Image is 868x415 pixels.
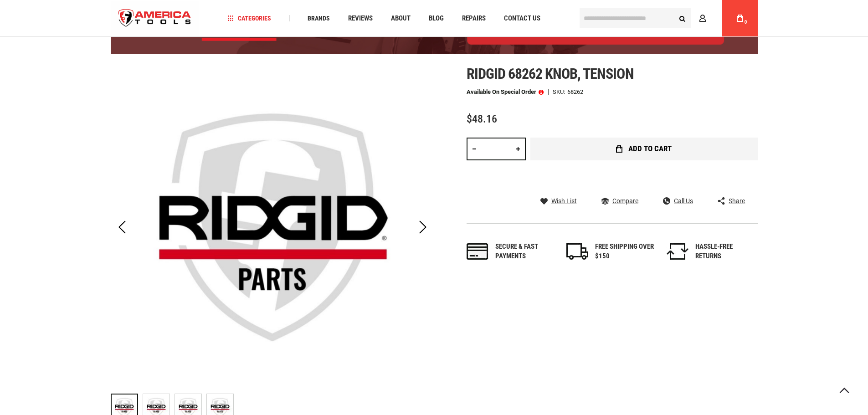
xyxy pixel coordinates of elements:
[595,242,654,261] div: FREE SHIPPING OVER $150
[504,15,540,22] span: Contact Us
[308,15,330,21] span: Brands
[500,12,544,25] a: Contact Us
[540,197,577,205] a: Wish List
[729,198,745,204] span: Share
[462,15,486,22] span: Repairs
[745,20,747,25] span: 0
[567,89,583,95] div: 68262
[344,12,377,25] a: Reviews
[111,1,199,36] img: America Tools
[495,242,555,261] div: Secure & fast payments
[227,15,271,21] span: Categories
[674,198,693,204] span: Call Us
[667,243,688,260] img: returns
[566,243,588,260] img: shipping
[628,145,672,153] span: Add to Cart
[530,138,758,160] button: Add to Cart
[467,89,544,95] p: Available on Special Order
[467,243,488,260] img: payments
[458,12,490,25] a: Repairs
[612,198,638,204] span: Compare
[111,66,134,389] div: Previous
[111,66,434,389] img: RIDGID 68262 KNOB, TENSION
[663,197,693,205] a: Call Us
[429,15,444,22] span: Blog
[348,15,373,22] span: Reviews
[467,65,634,82] span: Ridgid 68262 knob, tension
[601,197,638,205] a: Compare
[111,1,199,36] a: store logo
[411,66,434,389] div: Next
[674,10,691,27] button: Search
[387,12,415,25] a: About
[467,113,497,125] span: $48.16
[303,12,334,25] a: Brands
[425,12,448,25] a: Blog
[553,89,567,95] strong: SKU
[391,15,411,22] span: About
[529,163,760,167] iframe: Secure express checkout frame
[223,12,275,25] a: Categories
[695,242,755,261] div: HASSLE-FREE RETURNS
[551,198,577,204] span: Wish List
